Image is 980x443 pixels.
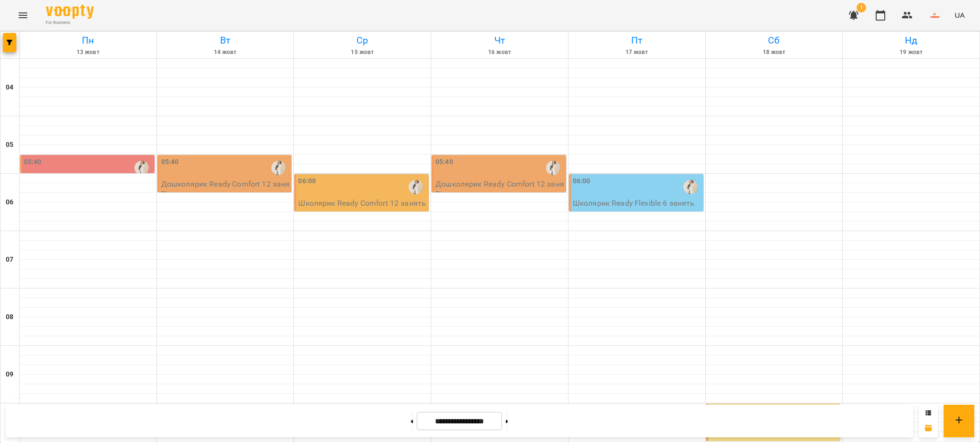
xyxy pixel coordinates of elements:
h6: Пн [21,33,155,48]
label: 06:00 [298,176,316,187]
button: UA [951,6,969,24]
h6: 06 [6,197,13,208]
h6: 19 жовт [844,48,978,57]
h6: 07 [6,255,13,265]
img: Катя Долейко [683,180,698,194]
h6: 14 жовт [158,48,292,57]
h6: 15 жовт [295,48,429,57]
label: 05:40 [161,157,179,167]
img: Voopty Logo [46,5,94,19]
span: UA [955,10,965,20]
img: 86f377443daa486b3a215227427d088a.png [928,9,941,22]
h6: 08 [6,312,13,322]
h6: 13 жовт [21,48,155,57]
img: Катя Долейко [271,161,286,175]
h6: Вт [158,33,292,48]
p: Школярик Ready Comfort 12 занять [298,199,426,207]
h6: Чт [433,33,567,48]
h6: Сб [707,33,841,48]
h6: 09 [6,369,13,380]
label: 05:40 [435,157,453,167]
img: Катя Долейко [134,161,149,175]
p: Дошколярик Ready Comfort 12 занять [435,180,564,197]
label: 06:00 [573,176,590,187]
label: 05:40 [24,157,42,167]
h6: Пт [570,33,704,48]
h6: 16 жовт [433,48,567,57]
p: Школярик Ready Flexible 6 занять [573,199,695,207]
span: 1 [857,3,866,12]
h6: 05 [6,140,13,150]
h6: 04 [6,82,13,93]
img: Катя Долейко [546,161,560,175]
button: Menu [11,4,34,27]
h6: Нд [844,33,978,48]
h6: 17 жовт [570,48,704,57]
h6: Ср [295,33,429,48]
p: Дошколярик Ready Comfort 12 занять [161,180,290,197]
img: Катя Долейко [409,180,423,194]
h6: 18 жовт [707,48,841,57]
span: For Business [46,20,94,26]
